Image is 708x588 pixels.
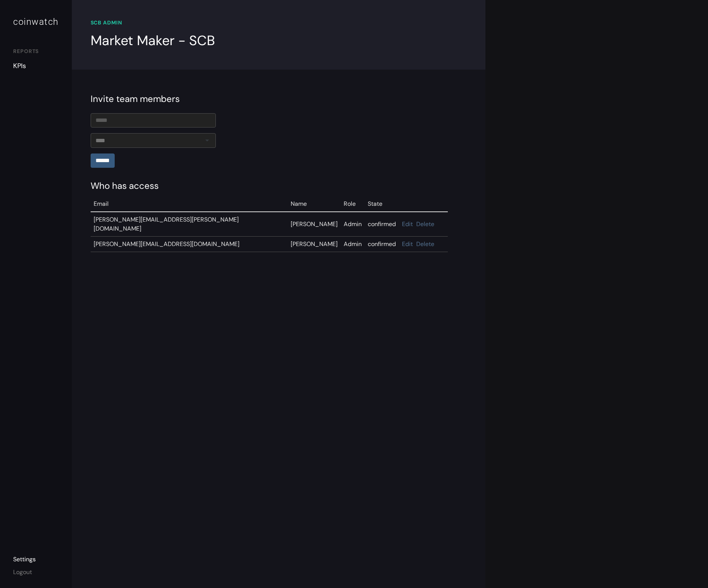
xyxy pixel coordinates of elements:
a: Delete [416,240,434,248]
td: [PERSON_NAME][EMAIL_ADDRESS][PERSON_NAME][DOMAIN_NAME] [91,212,288,237]
a: Edit [402,240,413,248]
a: Edit [402,220,413,228]
td: confirmed [365,237,399,252]
div: coinwatch [13,15,59,29]
span: Admin [344,240,362,248]
div: Invite team members [91,92,467,106]
a: KPIs [13,61,59,71]
td: State [365,196,399,212]
div: Who has access [91,179,467,193]
td: [PERSON_NAME] [288,212,341,237]
div: REPORTS [13,47,59,57]
div: Market Maker - SCB [91,30,215,51]
span: Admin [344,220,362,228]
td: confirmed [365,212,399,237]
td: Role [341,196,365,212]
div: SCB ADMIN [91,19,467,27]
td: [PERSON_NAME] [288,237,341,252]
td: Name [288,196,341,212]
td: [PERSON_NAME][EMAIL_ADDRESS][DOMAIN_NAME] [91,237,288,252]
td: Email [91,196,288,212]
a: Logout [13,568,32,576]
a: Delete [416,220,434,228]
